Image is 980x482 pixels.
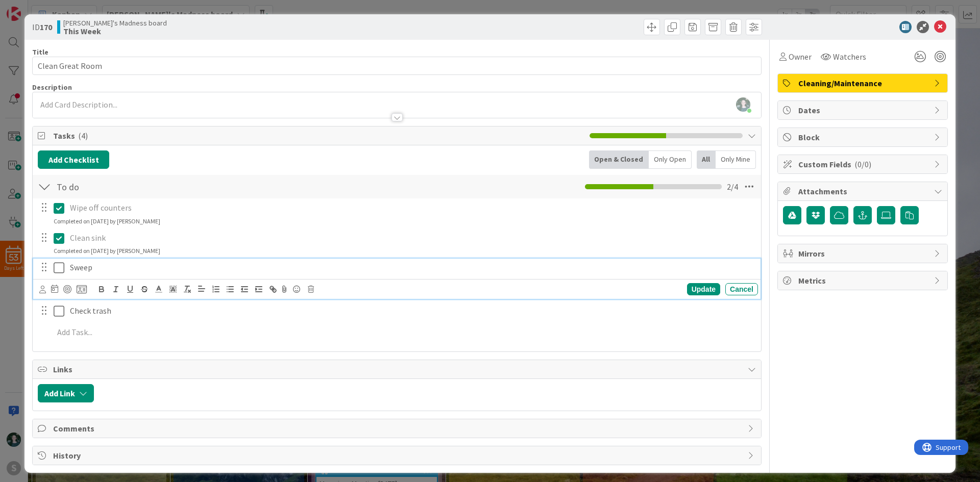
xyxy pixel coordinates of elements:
input: type card name here... [32,57,762,75]
b: 170 [40,22,52,32]
span: Comments [53,422,743,435]
img: CcP7TwqliYA12U06j4Mrgd9GqWyTyb3s.jpg [736,97,750,112]
span: Support [21,2,46,14]
span: Block [798,131,929,143]
div: All [697,150,716,169]
label: Title [32,47,48,57]
button: Add Checklist [38,150,109,169]
p: Wipe off counters [70,202,754,214]
span: Mirrors [798,247,929,260]
span: Tasks [53,130,584,142]
div: Open & Closed [589,150,649,169]
span: Owner [789,50,812,63]
p: Clean sink [70,232,754,244]
b: This Week [63,27,167,35]
button: Add Link [38,384,94,402]
div: Update [687,283,720,295]
div: Completed on [DATE] by [PERSON_NAME] [54,217,160,226]
p: Sweep [70,262,754,273]
span: Cleaning/Maintenance [798,77,929,89]
div: Only Open [649,150,692,169]
span: Links [53,363,743,375]
div: Only Mine [716,150,756,169]
span: ( 0/0 ) [854,159,871,169]
span: Watchers [833,50,866,63]
span: 2 / 4 [727,181,738,193]
span: Attachments [798,185,929,197]
span: Metrics [798,274,929,287]
div: Cancel [725,283,758,295]
span: Custom Fields [798,158,929,170]
div: Completed on [DATE] by [PERSON_NAME] [54,246,160,256]
span: ID [32,21,52,33]
span: History [53,449,743,462]
input: Add Checklist... [53,177,283,196]
p: Check trash [70,305,754,317]
span: [PERSON_NAME]'s Madness board [63,19,167,27]
span: Dates [798,104,929,116]
span: ( 4 ) [78,131,88,141]
span: Description [32,83,72,92]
